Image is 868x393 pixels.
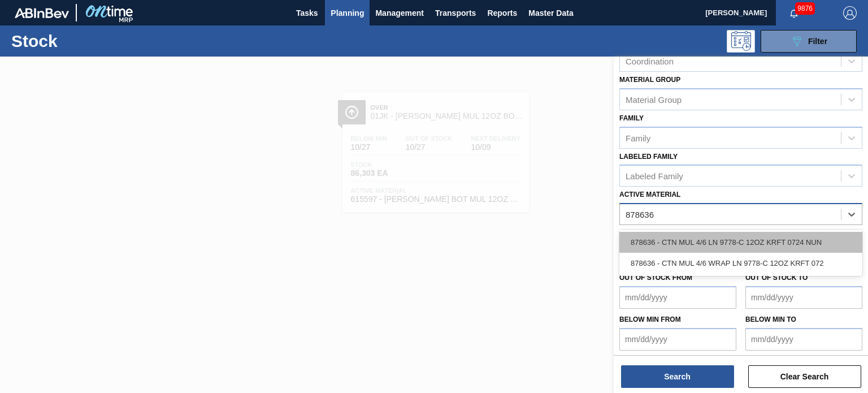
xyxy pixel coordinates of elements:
[619,232,862,253] div: 878636 - CTN MUL 4/6 LN 9778-C 12OZ KRFT 0724 NUN
[487,6,517,20] span: Reports
[619,253,862,274] div: 878636 - CTN MUL 4/6 WRAP LN 9778-C 12OZ KRFT 072
[375,6,424,20] span: Management
[619,76,680,84] label: Material Group
[619,274,692,282] label: Out of Stock from
[619,316,681,323] label: Below Min from
[626,171,683,181] div: Labeled Family
[619,286,736,309] input: mm/dd/yyyy
[619,114,644,122] label: Family
[619,191,680,198] label: Active Material
[619,153,678,161] label: Labeled Family
[626,94,682,104] div: Material Group
[727,30,755,53] div: Programming: no user selected
[795,2,815,15] span: 9876
[331,6,364,20] span: Planning
[294,6,319,20] span: Tasks
[745,328,862,351] input: mm/dd/yyyy
[435,6,476,20] span: Transports
[808,37,827,46] span: Filter
[745,274,808,282] label: Out of Stock to
[761,30,857,53] button: Filter
[843,6,857,20] img: Logout
[528,6,573,20] span: Master Data
[776,5,812,21] button: Notifications
[11,34,173,47] h1: Stock
[745,316,796,323] label: Below Min to
[15,8,69,18] img: TNhmsLtSVTkK8tSr43FrP2fwEKptu5GPRR3wAAAABJRU5ErkJggg==
[626,57,674,66] div: Coordination
[745,286,862,309] input: mm/dd/yyyy
[619,328,736,351] input: mm/dd/yyyy
[626,133,650,142] div: Family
